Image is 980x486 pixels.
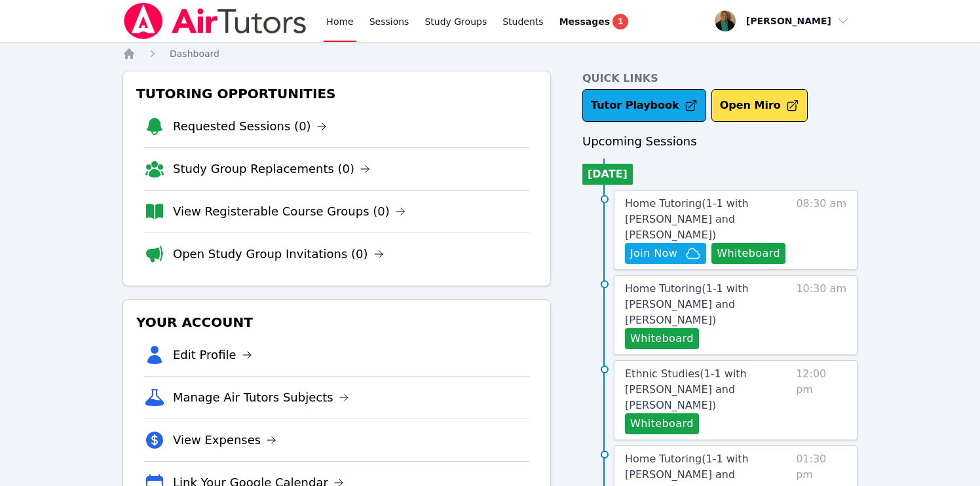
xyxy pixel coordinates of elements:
[582,164,633,185] li: [DATE]
[170,47,219,60] a: Dashboard
[173,202,405,221] a: View Registerable Course Groups (0)
[625,366,791,413] a: Ethnic Studies(1-1 with [PERSON_NAME] and [PERSON_NAME])
[173,160,370,178] a: Study Group Replacements (0)
[582,89,706,122] a: Tutor Playbook
[173,117,327,136] a: Requested Sessions (0)
[134,82,540,105] h3: Tutoring Opportunities
[612,14,628,29] span: 1
[173,388,349,407] a: Manage Air Tutors Subjects
[625,367,747,411] span: Ethnic Studies ( 1-1 with [PERSON_NAME] and [PERSON_NAME] )
[625,413,699,434] button: Whiteboard
[582,71,857,86] h4: Quick Links
[711,243,785,264] button: Whiteboard
[173,245,384,263] a: Open Study Group Invitations (0)
[173,431,276,449] a: View Expenses
[625,281,791,328] a: Home Tutoring(1-1 with [PERSON_NAME] and [PERSON_NAME])
[170,48,219,59] span: Dashboard
[625,196,791,243] a: Home Tutoring(1-1 with [PERSON_NAME] and [PERSON_NAME])
[625,282,749,326] span: Home Tutoring ( 1-1 with [PERSON_NAME] and [PERSON_NAME] )
[134,310,540,334] h3: Your Account
[122,47,857,60] nav: Breadcrumb
[625,243,706,264] button: Join Now
[173,346,252,364] a: Edit Profile
[582,132,857,151] h3: Upcoming Sessions
[711,89,808,122] button: Open Miro
[122,3,308,39] img: Air Tutors
[630,246,677,261] span: Join Now
[559,15,610,28] span: Messages
[625,197,749,241] span: Home Tutoring ( 1-1 with [PERSON_NAME] and [PERSON_NAME] )
[796,196,846,264] span: 08:30 am
[625,328,699,349] button: Whiteboard
[796,366,846,434] span: 12:00 pm
[796,281,846,349] span: 10:30 am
